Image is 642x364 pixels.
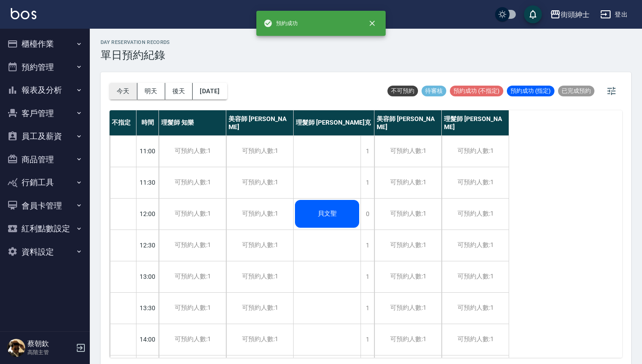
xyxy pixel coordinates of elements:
div: 可預約人數:1 [226,199,293,230]
div: 理髮師 [PERSON_NAME]克 [294,110,374,135]
div: 13:30 [136,292,159,324]
p: 高階主管 [27,348,73,356]
div: 街頭紳士 [561,9,589,20]
h5: 蔡朝欽 [27,339,73,348]
div: 可預約人數:1 [159,261,226,292]
div: 可預約人數:1 [442,261,509,292]
div: 可預約人數:1 [159,324,226,355]
div: 可預約人數:1 [374,199,441,230]
span: 預約成功 (指定) [507,87,554,95]
button: 預約管理 [4,56,86,79]
span: 待審核 [422,87,446,95]
h2: day Reservation records [101,39,170,45]
div: 可預約人數:1 [442,324,509,355]
div: 可預約人數:1 [226,136,293,167]
button: 會員卡管理 [4,194,86,217]
span: 貝文聖 [316,210,339,218]
button: 櫃檯作業 [4,32,86,56]
button: 報表及分析 [4,78,86,102]
div: 可預約人數:1 [159,199,226,230]
div: 可預約人數:1 [226,167,293,198]
div: 理髮師 知樂 [159,110,226,135]
button: 商品管理 [4,148,86,171]
button: 紅利點數設定 [4,217,86,240]
div: 13:00 [136,261,159,292]
button: 員工及薪資 [4,125,86,148]
div: 1 [361,230,374,261]
div: 美容師 [PERSON_NAME] [226,110,294,135]
button: 客戶管理 [4,102,86,125]
div: 可預約人數:1 [374,230,441,261]
div: 1 [361,167,374,198]
div: 可預約人數:1 [442,293,509,324]
button: 行銷工具 [4,171,86,194]
div: 可預約人數:1 [442,230,509,261]
div: 可預約人數:1 [374,293,441,324]
div: 美容師 [PERSON_NAME] [374,110,442,135]
div: 可預約人數:1 [159,136,226,167]
div: 可預約人數:1 [442,136,509,167]
div: 1 [361,324,374,355]
div: 可預約人數:1 [442,167,509,198]
div: 1 [361,261,374,292]
div: 12:30 [136,230,159,261]
span: 預約成功 (不指定) [450,87,503,95]
div: 可預約人數:1 [374,261,441,292]
div: 可預約人數:1 [226,230,293,261]
button: 後天 [165,83,193,100]
button: 街頭紳士 [546,5,593,24]
div: 可預約人數:1 [226,324,293,355]
div: 可預約人數:1 [374,167,441,198]
button: [DATE] [193,83,227,100]
div: 11:30 [136,167,159,198]
button: 明天 [137,83,165,100]
div: 可預約人數:1 [374,324,441,355]
button: close [362,13,382,33]
div: 理髮師 [PERSON_NAME] [442,110,509,135]
div: 12:00 [136,198,159,230]
img: Logo [11,8,36,19]
span: 預約成功 [264,19,298,28]
div: 可預約人數:1 [442,199,509,230]
div: 可預約人數:1 [226,261,293,292]
span: 已完成預約 [558,87,594,95]
div: 可預約人數:1 [374,136,441,167]
div: 不指定 [110,110,136,135]
h3: 單日預約紀錄 [101,49,170,61]
div: 可預約人數:1 [159,230,226,261]
button: 登出 [597,6,631,23]
img: Person [7,339,25,357]
div: 可預約人數:1 [226,293,293,324]
div: 可預約人數:1 [159,293,226,324]
span: 不可預約 [387,87,418,95]
div: 可預約人數:1 [159,167,226,198]
div: 14:00 [136,324,159,355]
button: save [524,5,542,23]
button: 今天 [110,83,137,100]
div: 1 [361,293,374,324]
div: 1 [361,136,374,167]
div: 11:00 [136,135,159,167]
div: 0 [361,199,374,230]
button: 資料設定 [4,240,86,264]
div: 時間 [136,110,159,135]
